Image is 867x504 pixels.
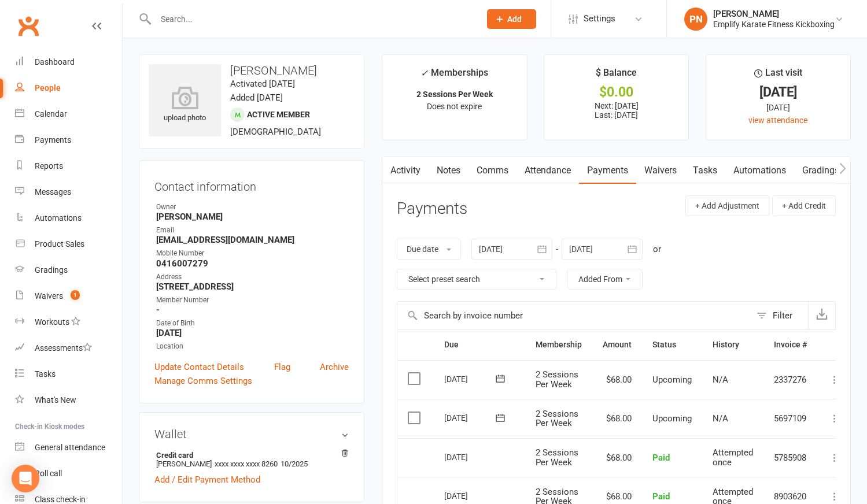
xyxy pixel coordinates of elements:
div: [DATE] [444,409,497,427]
button: Added From [567,269,643,290]
div: Emplify Karate Fitness Kickboxing [713,19,835,29]
a: Update Contact Details [154,360,244,374]
span: Add [507,14,522,24]
strong: 2 Sessions Per Week [416,90,493,99]
td: $68.00 [592,360,642,399]
div: Last visit [754,65,802,86]
th: Invoice # [763,330,817,360]
div: $0.00 [555,86,678,98]
div: Payments [35,135,71,144]
a: Flag [274,360,290,374]
div: PN [684,8,707,31]
a: Payments [15,127,122,153]
strong: [STREET_ADDRESS] [156,281,349,292]
span: Upcoming [652,413,692,424]
td: 5697109 [763,399,817,438]
div: Roll call [35,469,62,478]
h3: Contact information [154,176,349,193]
th: Due [434,330,525,360]
a: Tasks [685,157,725,184]
a: People [15,75,122,101]
input: Search... [152,11,472,27]
div: Product Sales [35,239,84,249]
th: Amount [592,330,642,360]
button: Filter [751,302,808,329]
strong: [PERSON_NAME] [156,212,349,222]
td: $68.00 [592,399,642,438]
span: Attempted once [713,447,753,468]
div: Open Intercom Messenger [12,465,39,492]
span: N/A [713,413,728,424]
a: Calendar [15,101,122,127]
a: Activity [382,157,429,184]
strong: Credit card [156,451,343,459]
div: Location [156,341,349,352]
a: Automations [15,205,122,231]
a: Add / Edit Payment Method [154,473,260,487]
div: Member Number [156,295,349,306]
span: xxxx xxxx xxxx 8260 [215,459,278,468]
div: $ Balance [596,65,637,86]
div: Memberships [420,65,488,87]
li: [PERSON_NAME] [154,449,349,470]
th: Status [642,330,702,360]
td: 5785908 [763,438,817,477]
div: Tasks [35,369,56,379]
i: ✓ [420,68,428,79]
strong: [EMAIL_ADDRESS][DOMAIN_NAME] [156,235,349,245]
span: Active member [247,110,310,119]
div: Messages [35,187,71,197]
a: What's New [15,387,122,413]
a: Automations [725,157,794,184]
th: Membership [525,330,592,360]
span: Upcoming [652,375,692,385]
input: Search by invoice number [397,302,751,329]
span: Paid [652,491,670,502]
a: Waivers [636,157,685,184]
span: 2 Sessions Per Week [536,369,578,390]
div: Reports [35,161,63,171]
a: Manage Comms Settings [154,374,252,388]
div: Waivers [35,291,63,301]
a: Assessments [15,335,122,361]
div: Email [156,225,349,236]
a: Dashboard [15,49,122,75]
a: Waivers 1 [15,283,122,309]
button: Due date [397,239,461,260]
h3: Wallet [154,428,349,440]
div: Class check-in [35,495,86,504]
button: + Add Adjustment [685,195,769,216]
div: Owner [156,202,349,213]
div: Date of Birth [156,318,349,329]
span: [DEMOGRAPHIC_DATA] [230,127,321,137]
span: 1 [71,290,80,300]
div: Calendar [35,109,67,118]
div: [DATE] [444,448,497,466]
th: History [702,330,763,360]
time: Activated [DATE] [230,79,295,89]
a: Messages [15,179,122,205]
div: Gradings [35,265,68,275]
div: Assessments [35,343,92,353]
div: [DATE] [717,101,840,114]
div: People [35,83,61,92]
p: Next: [DATE] Last: [DATE] [555,101,678,120]
span: N/A [713,375,728,385]
strong: [DATE] [156,328,349,338]
a: Clubworx [14,12,43,40]
div: Dashboard [35,57,75,66]
a: Notes [429,157,468,184]
strong: 0416007279 [156,258,349,269]
div: [DATE] [717,86,840,98]
a: Gradings [15,257,122,283]
span: Settings [584,6,615,32]
a: Tasks [15,361,122,387]
div: General attendance [35,443,105,452]
span: 2 Sessions Per Week [536,447,578,468]
a: Archive [320,360,349,374]
div: or [653,242,661,256]
td: 2337276 [763,360,817,399]
div: What's New [35,395,76,405]
a: Roll call [15,461,122,487]
div: [PERSON_NAME] [713,9,835,19]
